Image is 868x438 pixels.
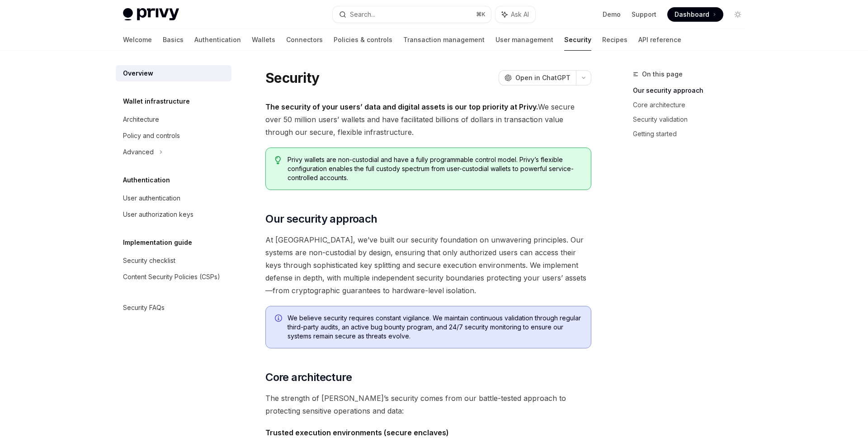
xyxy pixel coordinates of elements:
[403,29,485,51] a: Transaction management
[116,111,231,128] a: Architecture
[515,73,571,82] span: Open in ChatGPT
[633,98,752,112] a: Core architecture
[350,9,375,20] div: Search...
[265,100,591,138] span: We secure over 50 million users’ wallets and have facilitated billions of dollars in transaction ...
[333,6,491,23] button: Search...⌘K
[123,29,152,51] a: Welcome
[123,237,192,248] h5: Implementation guide
[252,29,275,51] a: Wallets
[123,114,159,125] div: Architecture
[286,29,323,51] a: Connectors
[265,428,449,437] strong: Trusted execution environments (secure enclaves)
[265,70,319,86] h1: Security
[288,314,582,341] span: We believe security requires constant vigilance. We maintain continuous validation through regula...
[265,212,377,226] span: Our security approach
[642,69,683,80] span: On this page
[116,65,231,81] a: Overview
[476,11,486,18] span: ⌘ K
[275,314,284,324] svg: Info
[495,6,535,23] button: Ask AI
[499,70,576,86] button: Open in ChatGPT
[123,193,180,204] div: User authentication
[633,127,752,141] a: Getting started
[288,155,582,182] span: Privy wallets are non-custodial and have a fully programmable control model. Privy’s flexible con...
[123,175,170,186] h5: Authentication
[163,29,184,51] a: Basics
[603,10,621,19] a: Demo
[265,102,538,111] strong: The security of your users’ data and digital assets is our top priority at Privy.
[123,147,154,157] div: Advanced
[116,190,231,206] a: User authentication
[632,10,656,19] a: Support
[123,68,153,79] div: Overview
[731,7,745,22] button: Toggle dark mode
[334,29,392,51] a: Policies & controls
[116,300,231,316] a: Security FAQs
[123,8,179,21] img: light logo
[123,271,220,282] div: Content Security Policies (CSPs)
[667,7,723,22] a: Dashboard
[633,83,752,98] a: Our security approach
[194,29,241,51] a: Authentication
[275,156,281,164] svg: Tip
[116,128,231,144] a: Policy and controls
[638,29,681,51] a: API reference
[265,392,591,417] span: The strength of [PERSON_NAME]’s security comes from our battle-tested approach to protecting sens...
[265,233,591,297] span: At [GEOGRAPHIC_DATA], we’ve built our security foundation on unwavering principles. Our systems a...
[602,29,627,51] a: Recipes
[633,112,752,127] a: Security validation
[123,255,175,266] div: Security checklist
[564,29,591,51] a: Security
[123,130,180,141] div: Policy and controls
[675,10,709,19] span: Dashboard
[123,302,165,313] div: Security FAQs
[116,252,231,269] a: Security checklist
[123,209,193,220] div: User authorization keys
[116,206,231,223] a: User authorization keys
[511,10,529,19] span: Ask AI
[495,29,553,51] a: User management
[265,370,352,385] span: Core architecture
[116,269,231,285] a: Content Security Policies (CSPs)
[123,96,190,107] h5: Wallet infrastructure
